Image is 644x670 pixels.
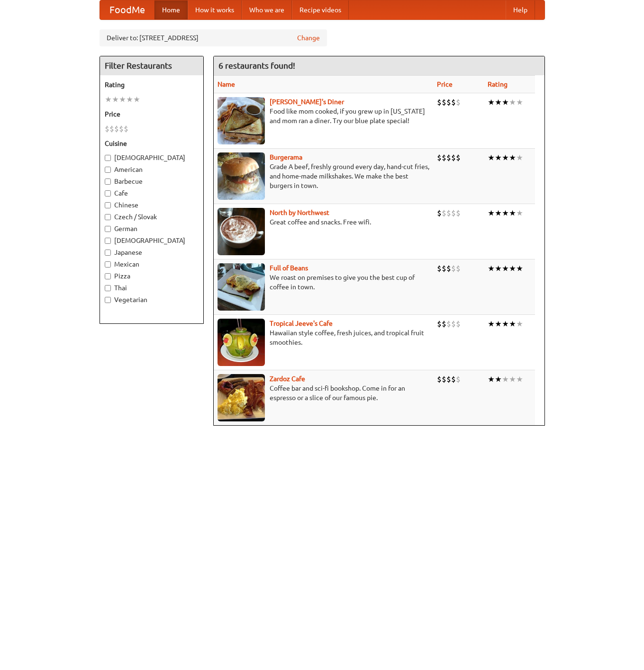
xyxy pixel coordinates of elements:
[451,97,456,107] li: $
[100,29,327,46] div: Deliver to: [STREET_ADDRESS]
[437,80,453,88] a: Price
[105,226,111,232] input: German
[488,152,495,163] li: ★
[451,263,456,274] li: $
[446,319,451,329] li: $
[105,238,111,244] input: [DEMOGRAPHIC_DATA]
[446,97,451,107] li: $
[270,320,333,327] a: Tropical Jeeve's Cafe
[446,374,451,384] li: $
[446,152,451,163] li: $
[105,155,111,161] input: [DEMOGRAPHIC_DATA]
[119,124,124,134] li: $
[105,259,199,269] label: Mexican
[456,152,461,163] li: $
[488,319,495,329] li: ★
[105,295,199,304] label: Vegetarian
[218,263,265,311] img: beans.jpg
[105,167,111,173] input: American
[105,124,109,134] li: $
[516,374,523,384] li: ★
[218,162,429,190] p: Grade A beef, freshly ground every day, hand-cut fries, and home-made milkshakes. We make the bes...
[105,248,199,257] label: Japanese
[509,208,516,218] li: ★
[297,33,320,43] a: Change
[442,97,446,107] li: $
[456,208,461,218] li: $
[105,273,111,279] input: Pizza
[488,97,495,107] li: ★
[105,297,111,303] input: Vegetarian
[495,319,502,329] li: ★
[495,374,502,384] li: ★
[509,374,516,384] li: ★
[218,152,265,200] img: burgerama.jpg
[456,319,461,329] li: $
[442,374,446,384] li: $
[242,0,292,19] a: Who we are
[516,152,523,163] li: ★
[495,97,502,107] li: ★
[105,190,111,197] input: Cafe
[105,224,199,233] label: German
[502,97,509,107] li: ★
[509,152,516,163] li: ★
[502,152,509,163] li: ★
[442,208,446,218] li: $
[502,374,509,384] li: ★
[451,374,456,384] li: $
[105,94,112,105] li: ★
[488,80,508,88] a: Rating
[516,97,523,107] li: ★
[488,208,495,218] li: ★
[437,374,442,384] li: $
[437,263,442,274] li: $
[437,97,442,107] li: $
[270,98,344,106] a: [PERSON_NAME]'s Diner
[218,319,265,366] img: jeeves.jpg
[126,94,133,105] li: ★
[109,124,114,134] li: $
[105,188,199,198] label: Cafe
[218,208,265,255] img: north.jpg
[105,212,199,222] label: Czech / Slovak
[437,152,442,163] li: $
[218,107,429,125] p: Food like mom cooked, if you grew up in [US_STATE] and mom ran a diner. Try our blue plate special!
[154,0,188,19] a: Home
[442,319,446,329] li: $
[270,209,329,216] b: North by Northwest
[105,165,199,174] label: American
[488,374,495,384] li: ★
[105,261,111,268] input: Mexican
[509,319,516,329] li: ★
[105,177,199,186] label: Barbecue
[218,217,429,227] p: Great coffee and snacks. Free wifi.
[270,264,308,272] a: Full of Beans
[218,61,295,70] ng-pluralize: 6 restaurants found!
[502,208,509,218] li: ★
[451,319,456,329] li: $
[124,124,128,134] li: $
[509,263,516,274] li: ★
[437,319,442,329] li: $
[218,384,429,402] p: Coffee bar and sci-fi bookshop. Come in for an espresso or a slice of our famous pie.
[495,152,502,163] li: ★
[100,56,203,75] h4: Filter Restaurants
[516,319,523,329] li: ★
[119,94,126,105] li: ★
[456,263,461,274] li: $
[270,153,302,161] b: Burgerama
[218,328,429,347] p: Hawaiian style coffee, fresh juices, and tropical fruit smoothies.
[105,179,111,185] input: Barbecue
[502,263,509,274] li: ★
[105,109,199,119] h5: Price
[516,208,523,218] li: ★
[105,202,111,208] input: Chinese
[451,208,456,218] li: $
[105,283,199,293] label: Thai
[105,139,199,148] h5: Cuisine
[456,374,461,384] li: $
